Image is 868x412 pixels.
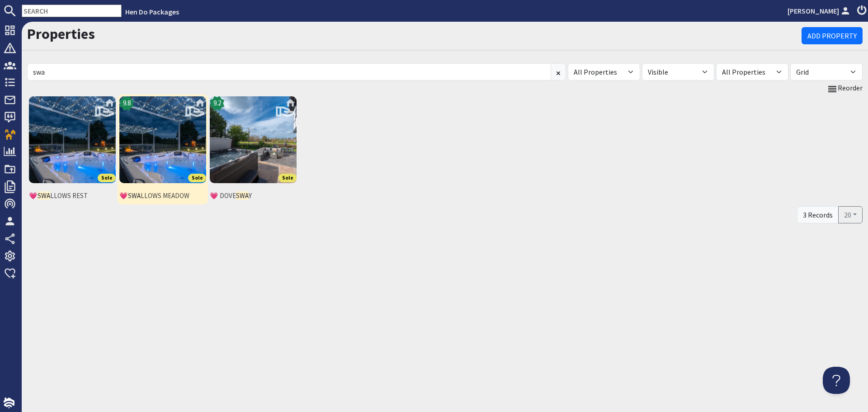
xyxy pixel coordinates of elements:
[98,174,116,182] span: Sole
[125,7,179,16] a: Hen Do Packages
[188,174,206,182] span: Sole
[119,96,206,183] img: 💗 SWALLOWS MEADOW's icon
[213,98,221,109] span: 9.2
[27,63,551,81] input: Search...
[29,191,116,201] span: 💗 LLOWS REST
[788,5,852,16] a: [PERSON_NAME]
[4,398,14,408] img: staytech_i_w-64f4e8e9ee0a9c174fd5317b4b171b261742d2d393467e5bdba4413f4f884c10.svg
[823,367,850,394] iframe: Toggle Customer Support
[119,191,206,201] span: 💗 LLOWS MEADOW
[827,82,863,94] a: Reorder
[236,191,249,200] mark: SWA
[208,95,298,204] a: 💗 DOVESWAY's icon9.2Sole💗 DOVESWAY
[210,191,297,201] span: 💗 DOVE Y
[802,27,863,44] a: Add Property
[128,191,141,200] mark: SWA
[838,206,863,223] button: 20
[22,5,122,17] input: SEARCH
[27,25,95,43] a: Properties
[38,191,50,200] mark: SWA
[123,98,131,109] span: 9.8
[29,96,116,183] img: 💗 SWALLOWS REST's icon
[118,95,208,204] a: 💗 SWALLOWS MEADOW's icon9.8Sole💗SWALLOWS MEADOW
[797,206,839,223] div: 3 Records
[278,174,297,182] span: Sole
[210,96,297,183] img: 💗 DOVESWAY's icon
[27,95,118,204] a: 💗 SWALLOWS REST's iconSole💗SWALLOWS REST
